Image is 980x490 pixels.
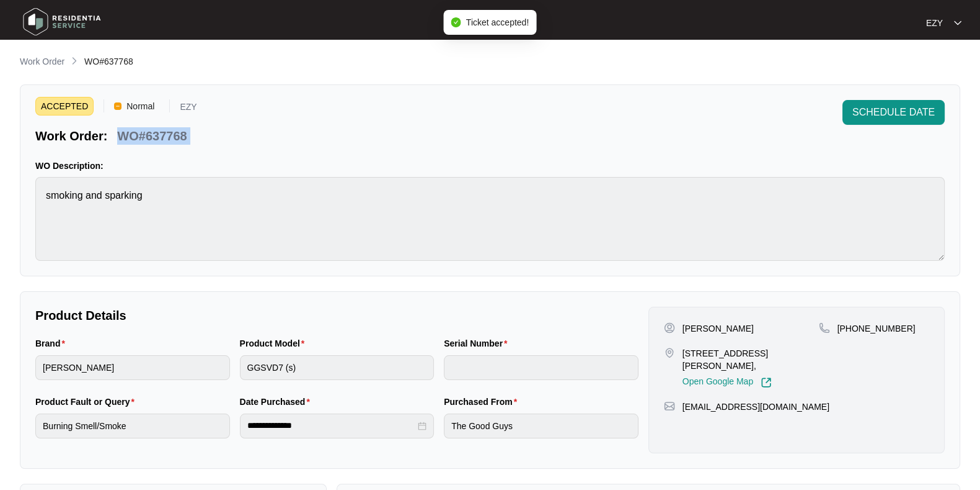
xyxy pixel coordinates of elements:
span: Ticket accepted! [466,17,529,27]
p: EZY [180,102,196,116]
span: Normal [121,97,159,116]
input: Serial Number [444,355,638,380]
p: Work Order: [35,127,107,145]
span: SCHEDULE DATE [852,105,935,120]
span: ACCEPTED [35,97,94,116]
img: Link-External [761,377,772,388]
input: Purchased From [444,414,638,438]
p: [PHONE_NUMBER] [837,322,916,335]
img: residentia service logo [19,3,105,40]
span: WO#637768 [84,57,133,66]
span: check-circle [451,17,461,27]
input: Brand [35,355,230,380]
label: Purchased From [444,396,522,408]
label: Brand [35,337,70,350]
label: Date Purchased [240,396,315,408]
img: map-pin [664,401,675,412]
img: Vercel Logo [114,102,121,110]
p: [STREET_ADDRESS][PERSON_NAME], [682,347,819,372]
input: Date Purchased [247,419,416,432]
img: user-pin [664,322,675,333]
p: WO Description: [35,160,945,172]
textarea: smoking and sparking [35,177,945,261]
p: [PERSON_NAME] [682,322,754,335]
img: map-pin [664,347,675,358]
p: EZY [926,17,943,29]
p: Product Details [35,307,638,324]
a: Open Google Map [682,377,772,388]
input: Product Model [240,355,435,380]
label: Product Fault or Query [35,396,139,408]
label: Serial Number [444,337,512,350]
img: dropdown arrow [954,20,961,26]
a: Work Order [17,55,67,69]
input: Product Fault or Query [35,414,230,438]
img: map-pin [819,322,830,333]
p: [EMAIL_ADDRESS][DOMAIN_NAME] [682,401,829,413]
label: Product Model [240,337,310,350]
p: Work Order [20,55,64,68]
p: WO#637768 [117,127,187,145]
img: chevron-right [69,56,79,66]
button: SCHEDULE DATE [842,100,945,125]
